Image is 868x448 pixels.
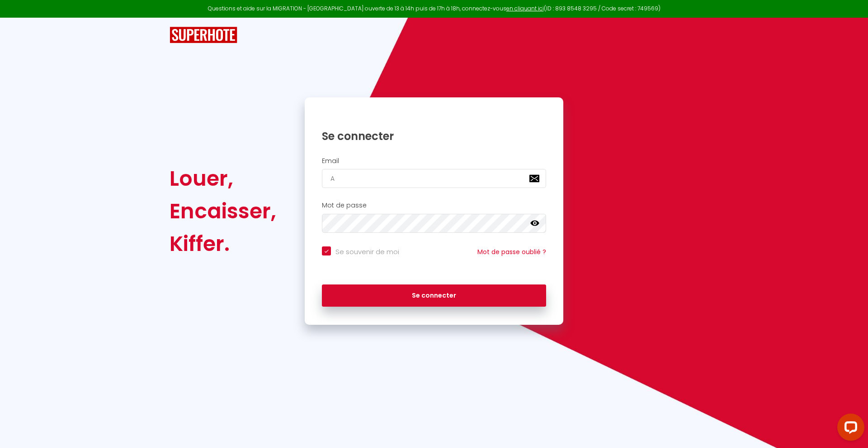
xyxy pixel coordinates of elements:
div: Louer, [170,162,276,195]
h2: Mot de passe [322,202,546,209]
h2: Email [322,157,546,165]
button: Se connecter [322,284,546,307]
h1: Se connecter [322,129,546,143]
div: Kiffer. [170,227,276,260]
iframe: LiveChat chat widget [830,410,868,448]
a: en cliquant ici [506,5,544,12]
img: SuperHote logo [170,27,237,43]
input: Ton Email [322,169,546,188]
a: Mot de passe oublié ? [477,247,546,256]
div: Encaisser, [170,195,276,227]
